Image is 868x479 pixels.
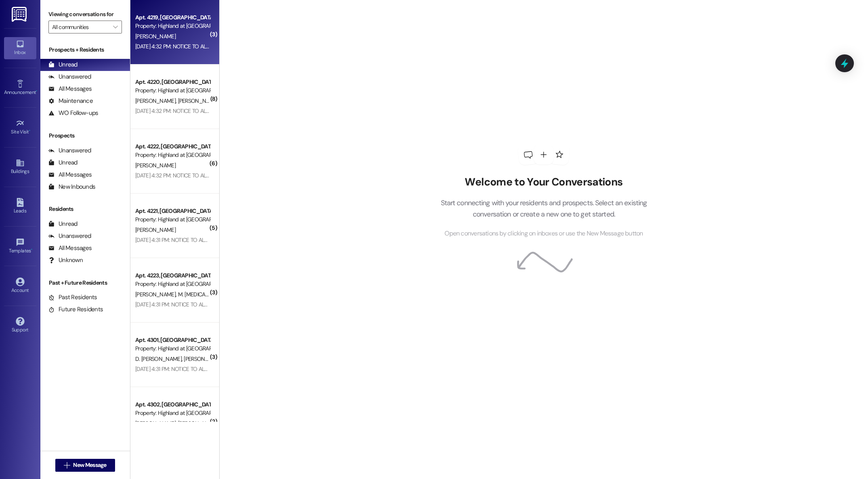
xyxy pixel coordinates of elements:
div: Apt. 4221, [GEOGRAPHIC_DATA] at [GEOGRAPHIC_DATA] [135,207,210,215]
span: [PERSON_NAME] [135,420,178,427]
span: Open conversations by clicking on inboxes or use the New Message button [444,229,643,239]
span: [PERSON_NAME] [135,291,178,298]
span: M. [MEDICAL_DATA] [178,291,224,298]
div: Residents [40,205,130,213]
div: WO Follow-ups [48,109,98,117]
span: [PERSON_NAME]-[GEOGRAPHIC_DATA] [184,355,278,362]
a: Inbox [4,37,36,59]
div: All Messages [48,85,92,93]
span: • [36,88,37,94]
div: Property: Highland at [GEOGRAPHIC_DATA] [135,344,210,353]
div: Unanswered [48,146,91,155]
div: Property: Highland at [GEOGRAPHIC_DATA] [135,280,210,288]
div: All Messages [48,244,92,252]
div: Apt. 4222, [GEOGRAPHIC_DATA] at [GEOGRAPHIC_DATA] [135,142,210,151]
div: Property: Highland at [GEOGRAPHIC_DATA] [135,151,210,159]
span: [PERSON_NAME] [178,97,218,104]
span: [PERSON_NAME] [178,420,218,427]
a: Buildings [4,156,36,178]
a: Site Visit • [4,117,36,138]
span: • [31,247,32,252]
div: Apt. 4302, [GEOGRAPHIC_DATA] at [GEOGRAPHIC_DATA] [135,400,210,409]
i:  [64,462,70,469]
span: [PERSON_NAME] [135,97,178,104]
div: Prospects [40,131,130,140]
div: Prospects + Residents [40,46,130,54]
div: Future Residents [48,305,103,314]
div: Property: Highland at [GEOGRAPHIC_DATA] [135,215,210,224]
div: Apt. 4220, [GEOGRAPHIC_DATA] at [GEOGRAPHIC_DATA] [135,78,210,86]
span: • [29,128,30,133]
div: Unread [48,220,78,228]
div: Past + Future Residents [40,279,130,287]
span: D. [PERSON_NAME] [135,355,184,362]
a: Templates • [4,235,36,257]
div: Property: Highland at [GEOGRAPHIC_DATA] [135,22,210,30]
label: Viewing conversations for [48,8,122,21]
div: Property: Highland at [GEOGRAPHIC_DATA] [135,86,210,95]
div: Unread [48,158,78,167]
div: Past Residents [48,293,97,302]
div: All Messages [48,171,92,179]
div: Unanswered [48,73,91,81]
i:  [113,24,117,30]
a: Leads [4,196,36,217]
span: [PERSON_NAME] [135,33,176,40]
div: Maintenance [48,97,93,105]
img: ResiDesk Logo [12,7,28,22]
div: Unknown [48,256,83,264]
div: Property: Highland at [GEOGRAPHIC_DATA] [135,409,210,417]
a: Support [4,314,36,336]
h2: Welcome to Your Conversations [428,176,659,189]
span: [PERSON_NAME] [135,162,176,169]
button: New Message [55,459,115,472]
div: Apt. 4223, [GEOGRAPHIC_DATA] at [GEOGRAPHIC_DATA] [135,271,210,280]
span: New Message [73,461,106,469]
input: All communities [52,21,109,33]
span: [PERSON_NAME] [135,226,176,233]
p: Start connecting with your residents and prospects. Select an existing conversation or create a n... [428,197,659,220]
div: Unread [48,60,78,69]
div: Apt. 4219, [GEOGRAPHIC_DATA] at [GEOGRAPHIC_DATA] [135,13,210,22]
div: Unanswered [48,232,91,240]
a: Account [4,275,36,297]
div: Apt. 4301, [GEOGRAPHIC_DATA] at [GEOGRAPHIC_DATA] [135,336,210,344]
div: New Inbounds [48,183,95,191]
